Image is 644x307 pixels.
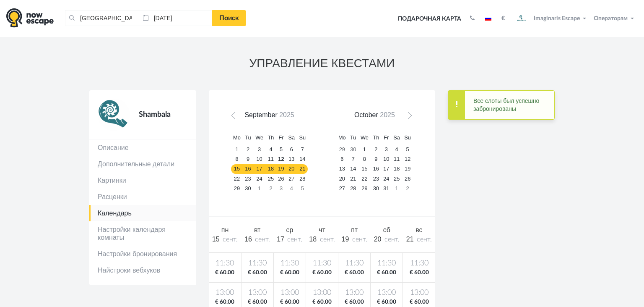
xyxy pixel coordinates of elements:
[405,114,412,121] span: Next
[243,145,253,155] a: 2
[265,155,276,164] a: 11
[288,134,295,141] span: Saturday
[391,145,402,155] a: 4
[89,262,196,278] a: Найстроки вебхуков
[231,174,243,184] a: 22
[276,164,286,174] a: 19
[275,258,304,269] span: 11:30
[404,134,411,141] span: Sunday
[243,184,253,193] a: 30
[254,226,260,234] span: вт
[279,111,294,118] span: 2025
[402,145,413,155] a: 5
[275,269,304,277] span: € 60.00
[268,134,274,141] span: Thursday
[348,164,358,174] a: 14
[297,145,308,155] a: 7
[223,236,238,243] span: сент.
[402,164,413,174] a: 19
[381,145,391,155] a: 3
[594,16,628,21] span: Операторам
[277,236,284,243] span: 17
[371,164,381,174] a: 16
[278,134,283,141] span: Friday
[415,226,422,234] span: вс
[221,226,229,234] span: пн
[265,145,276,155] a: 4
[244,236,252,243] span: 16
[361,134,369,141] span: Wednesday
[348,145,358,155] a: 30
[342,236,349,243] span: 19
[286,226,293,234] span: ср
[348,155,358,164] a: 7
[297,174,308,184] a: 28
[243,174,253,184] a: 23
[336,174,348,184] a: 20
[245,134,251,141] span: Tuesday
[485,16,491,21] img: ru.jpg
[402,184,413,193] a: 2
[336,184,348,193] a: 27
[275,298,304,306] span: € 60.00
[350,134,356,141] span: Tuesday
[336,145,348,155] a: 29
[212,10,246,26] a: Поиск
[358,155,371,164] a: 8
[534,14,580,21] span: Imaginaris Escape
[286,164,297,174] a: 20
[380,111,395,118] span: 2025
[372,269,401,277] span: € 60.00
[402,155,413,164] a: 12
[286,184,297,193] a: 4
[402,111,414,123] a: Next
[243,258,272,269] span: 11:30
[358,174,371,184] a: 22
[381,155,391,164] a: 10
[348,184,358,193] a: 28
[338,134,346,141] span: Monday
[381,164,391,174] a: 17
[352,236,367,243] span: сент.
[231,164,243,174] a: 15
[276,145,286,155] a: 5
[89,189,196,205] a: Расценки
[371,184,381,193] a: 30
[393,134,400,141] span: Saturday
[286,155,297,164] a: 13
[89,172,196,189] a: Картинки
[276,155,286,164] a: 12
[340,258,369,269] span: 11:30
[405,298,434,306] span: € 60.00
[448,90,555,120] div: Все слоты был успешно забронированы
[308,298,336,306] span: € 60.00
[391,164,402,174] a: 18
[243,155,253,164] a: 9
[231,145,243,155] a: 1
[406,236,414,243] span: 21
[371,174,381,184] a: 23
[340,269,369,277] span: € 60.00
[210,269,239,277] span: € 60.00
[336,155,348,164] a: 6
[89,205,196,221] a: Календарь
[351,226,358,234] span: пт
[265,174,276,184] a: 25
[384,134,389,141] span: Friday
[244,111,277,118] span: September
[210,298,239,306] span: € 60.00
[405,269,434,277] span: € 60.00
[384,236,400,243] span: сент.
[210,288,239,298] span: 13:00
[253,155,266,164] a: 10
[391,155,402,164] a: 11
[336,164,348,174] a: 13
[276,174,286,184] a: 26
[231,155,243,164] a: 8
[308,288,336,298] span: 13:00
[340,288,369,298] span: 13:00
[89,156,196,172] a: Дополнительные детали
[255,134,263,141] span: Wednesday
[374,236,382,243] span: 20
[212,236,220,243] span: 15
